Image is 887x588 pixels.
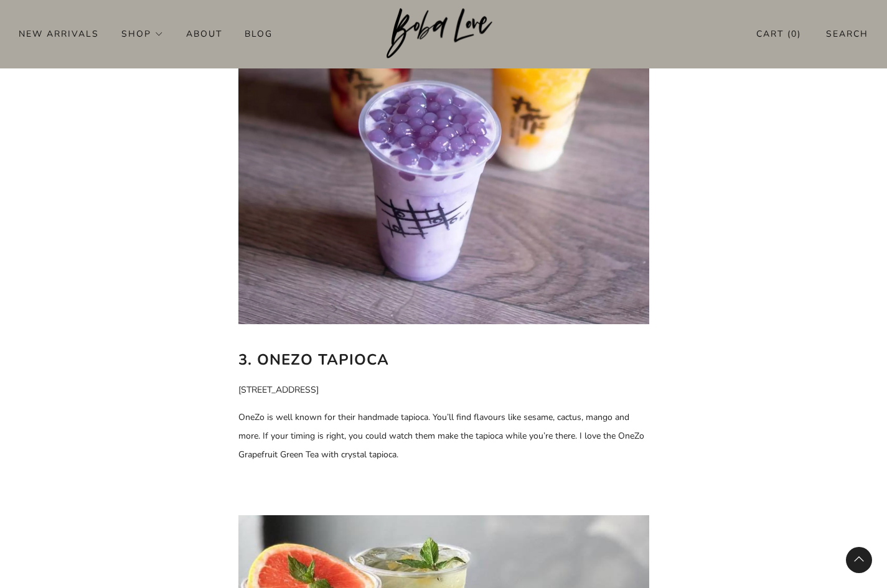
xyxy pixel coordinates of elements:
[238,384,319,396] span: [STREET_ADDRESS]
[245,24,273,44] a: Blog
[238,411,644,460] span: OneZo is well known for their handmade tapioca. You’ll find flavours like sesame, cactus, mango a...
[387,8,500,59] img: Boba Love
[19,24,99,44] a: New Arrivals
[387,8,500,60] a: Boba Love
[756,24,801,44] a: Cart
[826,24,868,44] a: Search
[791,28,797,40] items-count: 0
[121,24,164,44] a: Shop
[846,547,872,573] back-to-top-button: Back to top
[186,24,222,44] a: About
[238,350,389,370] b: 3. OneZo Tapioca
